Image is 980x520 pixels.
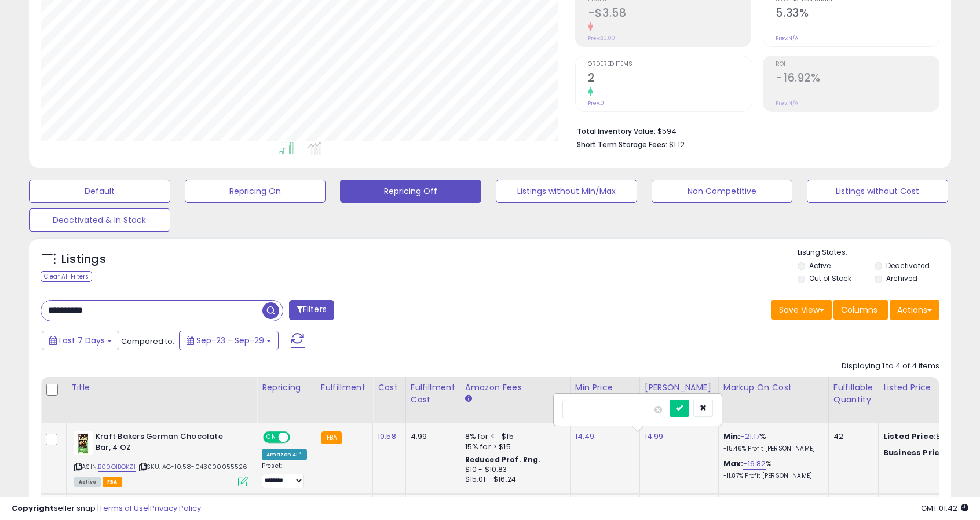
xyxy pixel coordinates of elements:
[809,273,851,283] label: Out of Stock
[575,382,635,394] div: Min Price
[883,448,979,458] div: $16.9
[262,449,307,460] div: Amazon AI *
[723,431,820,453] div: %
[99,503,148,514] a: Terms of Use
[577,126,656,136] b: Total Inventory Value:
[321,431,342,444] small: FBA
[137,462,248,471] span: | SKU: AG-10.58-043000055526
[883,447,947,458] b: Business Price:
[588,100,604,107] small: Prev: 0
[645,431,664,442] a: 14.99
[575,431,595,442] a: 14.49
[98,462,136,472] a: B00OIBOKZI
[465,442,561,452] div: 15% for > $15
[262,382,311,394] div: Repricing
[378,382,401,394] div: Cost
[886,261,930,270] label: Deactivated
[718,377,828,423] th: The percentage added to the cost of goods (COGS) that forms the calculator for Min & Max prices.
[150,503,201,514] a: Privacy Policy
[740,431,760,442] a: -21.17
[652,180,793,203] button: Non Competitive
[411,431,451,442] div: 4.99
[776,71,939,87] h2: -16.92%
[723,445,820,453] p: -15.46% Profit [PERSON_NAME]
[185,180,326,203] button: Repricing On
[588,6,751,22] h2: -$3.58
[886,273,917,283] label: Archived
[12,503,54,514] strong: Copyright
[378,431,396,442] a: 10.58
[798,247,950,258] p: Listing States:
[61,251,106,268] h5: Listings
[74,431,248,485] div: ASIN:
[465,382,565,394] div: Amazon Fees
[12,503,201,514] div: seller snap | |
[588,35,615,42] small: Prev: $0.00
[921,503,968,514] span: 2025-10-7 01:42 GMT
[645,382,714,394] div: [PERSON_NAME]
[465,475,561,485] div: $15.01 - $16.24
[723,459,820,480] div: %
[288,433,307,442] span: OFF
[496,180,637,203] button: Listings without Min/Max
[321,382,368,394] div: Fulfillment
[196,335,264,346] span: Sep-23 - Sep-29
[74,431,93,455] img: 417UHVPrm-L._SL40_.jpg
[723,472,820,480] p: -11.87% Profit [PERSON_NAME]
[262,462,307,488] div: Preset:
[577,140,667,149] b: Short Term Storage Fees:
[577,123,931,137] li: $594
[588,61,751,68] span: Ordered Items
[411,382,455,406] div: Fulfillment Cost
[883,431,979,442] div: $14.98
[669,139,685,150] span: $1.12
[833,300,888,320] button: Columns
[776,6,939,22] h2: 5.33%
[29,208,170,232] button: Deactivated & In Stock
[809,261,831,270] label: Active
[71,382,252,394] div: Title
[340,180,481,203] button: Repricing Off
[842,361,939,372] div: Displaying 1 to 4 of 4 items
[807,180,948,203] button: Listings without Cost
[776,61,939,68] span: ROI
[264,433,279,442] span: ON
[883,431,936,442] b: Listed Price:
[776,35,798,42] small: Prev: N/A
[723,382,824,394] div: Markup on Cost
[723,431,741,442] b: Min:
[121,336,174,347] span: Compared to:
[465,431,561,442] div: 8% for <= $15
[41,271,92,282] div: Clear All Filters
[465,394,472,404] small: Amazon Fees.
[96,431,236,456] b: Kraft Bakers German Chocolate Bar, 4 OZ
[833,431,869,442] div: 42
[74,477,101,487] span: All listings currently available for purchase on Amazon
[833,382,873,406] div: Fulfillable Quantity
[465,455,541,464] b: Reduced Prof. Rng.
[588,71,751,87] h2: 2
[841,304,877,316] span: Columns
[743,458,766,470] a: -16.82
[776,100,798,107] small: Prev: N/A
[29,180,170,203] button: Default
[42,331,119,350] button: Last 7 Days
[723,458,744,469] b: Max:
[890,300,939,320] button: Actions
[771,300,832,320] button: Save View
[59,335,105,346] span: Last 7 Days
[179,331,279,350] button: Sep-23 - Sep-29
[289,300,334,320] button: Filters
[103,477,122,487] span: FBA
[465,465,561,475] div: $10 - $10.83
